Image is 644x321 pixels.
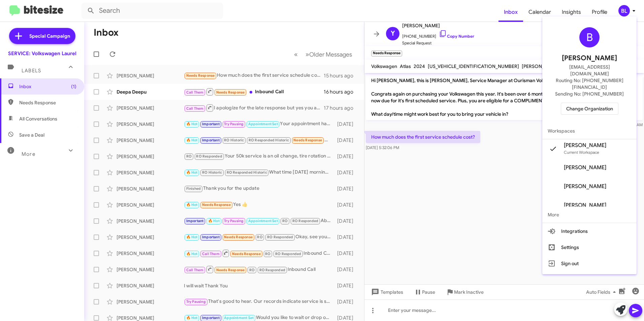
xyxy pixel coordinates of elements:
[542,223,637,239] button: Integrations
[564,150,599,155] span: Current Workspace
[542,207,637,223] span: More
[555,91,624,97] span: Sending No: [PHONE_NUMBER]
[550,64,629,77] span: [EMAIL_ADDRESS][DOMAIN_NAME]
[561,103,618,115] button: Change Organization
[542,255,637,272] button: Sign out
[564,164,606,171] span: [PERSON_NAME]
[579,27,600,47] div: B
[542,123,637,139] span: Workspaces
[566,103,613,114] span: Change Organization
[562,53,617,64] span: [PERSON_NAME]
[564,202,606,209] span: [PERSON_NAME]
[564,183,606,190] span: [PERSON_NAME]
[550,77,629,91] span: Routing No: [PHONE_NUMBER][FINANCIAL_ID]
[542,239,637,255] button: Settings
[564,142,606,149] span: [PERSON_NAME]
